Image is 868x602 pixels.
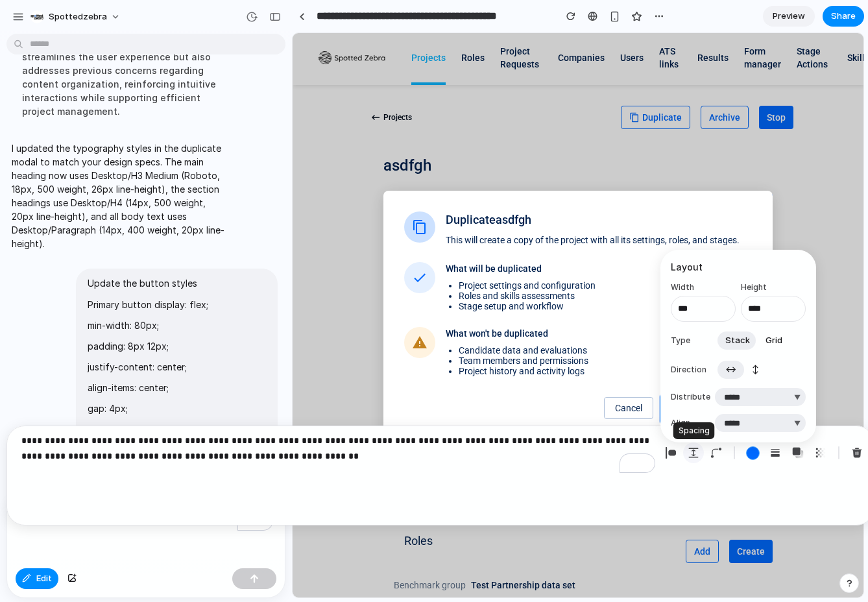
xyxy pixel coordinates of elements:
span: Share [831,10,856,23]
li: Team members and permissions [166,322,296,333]
a: Preview [763,6,815,27]
p: padding: 8px 12px; [88,339,266,353]
button: Cancel [311,364,361,386]
button: Edit [16,568,58,589]
label: Distribute [671,391,710,403]
div: Spacing [673,422,715,439]
button: ↕ [744,359,767,380]
div: To enrich screen reader interactions, please activate Accessibility in Grammarly extension settings [21,433,655,473]
h3: What won't be duplicated [153,294,296,307]
span: Edit [36,572,52,585]
button: ↔ [717,359,744,380]
button: Grid [758,330,790,351]
span: ↔ [725,363,736,376]
span: spottedzebra [49,10,107,23]
p: align-items: center; [88,381,266,394]
p: min-width: 80px; [88,319,266,332]
li: Roles and skills assessments [166,258,303,268]
span: Stack [725,334,750,347]
li: Candidate data and evaluations [166,312,296,322]
p: Update the button styles [88,276,266,290]
p: Primary button display: flex; [88,298,266,311]
span: Duplicate project [381,370,449,380]
label: Align [671,417,710,429]
h3: What will be duplicated [153,229,303,242]
button: spottedzebra [25,6,127,27]
span: Cancel [322,370,350,380]
label: Direction [671,364,710,376]
span: Grid [766,334,782,347]
button: Duplicate project [371,364,459,386]
button: Share [823,6,864,27]
li: Project history and activity logs [166,333,296,343]
span: Preview [773,10,805,23]
span: ↕ [752,363,759,376]
div: To enrich screen reader interactions, please activate Accessibility in Grammarly extension settings [7,494,285,563]
button: Stack [717,330,758,351]
li: Project settings and configuration [166,247,303,258]
p: This will create a copy of the project with all its settings, roles, and stages. [153,200,447,213]
h3: Layout [671,260,806,274]
label: Width [671,282,736,293]
h2: Duplicate asdfgh [153,178,447,195]
p: I updated the typography styles in the duplicate modal to match your design specs. The main headi... [12,141,228,250]
p: justify-content: center; [88,360,266,374]
p: gap: 4px; [88,402,266,415]
label: Height [741,282,806,293]
li: Stage setup and workflow [166,268,303,278]
label: Type [671,335,710,346]
p: border-radius: 4px; [88,423,266,437]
